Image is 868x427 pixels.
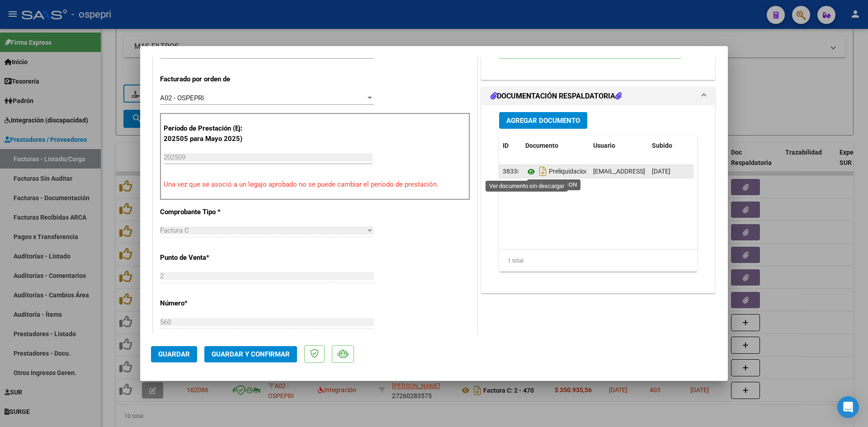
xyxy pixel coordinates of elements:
[499,112,587,129] button: Agregar Documento
[160,94,204,102] span: A02 - OSPEPRI
[525,142,558,149] span: Documento
[160,226,189,235] span: Factura C
[503,168,521,175] span: 38338
[499,136,522,155] datatable-header-cell: ID
[652,168,670,175] span: [DATE]
[652,142,672,149] span: Subido
[593,168,746,175] span: [EMAIL_ADDRESS][DOMAIN_NAME] - [PERSON_NAME]
[522,136,590,155] datatable-header-cell: Documento
[525,168,589,175] span: Preliquidacion
[151,346,197,362] button: Guardar
[537,164,549,178] i: Descargar documento
[593,142,615,149] span: Usuario
[481,87,715,105] mat-expansion-panel-header: DOCUMENTACIÓN RESPALDATORIA
[499,249,697,272] div: 1 total
[164,123,255,144] p: Período de Prestación (Ej: 202505 para Mayo 2025)
[160,298,253,309] p: Número
[837,396,859,418] div: Open Intercom Messenger
[590,136,648,155] datatable-header-cell: Usuario
[164,179,467,190] p: Una vez que se asoció a un legajo aprobado no se puede cambiar el período de prestación.
[160,253,253,263] p: Punto de Venta
[204,346,297,362] button: Guardar y Confirmar
[491,91,622,102] h1: DOCUMENTACIÓN RESPALDATORIA
[160,207,253,217] p: Comprobante Tipo *
[503,142,509,149] span: ID
[481,105,715,293] div: DOCUMENTACIÓN RESPALDATORIA
[212,350,290,358] span: Guardar y Confirmar
[160,74,253,84] p: Facturado por orden de
[506,117,580,125] span: Agregar Documento
[693,136,739,155] datatable-header-cell: Acción
[648,136,693,155] datatable-header-cell: Subido
[158,350,190,358] span: Guardar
